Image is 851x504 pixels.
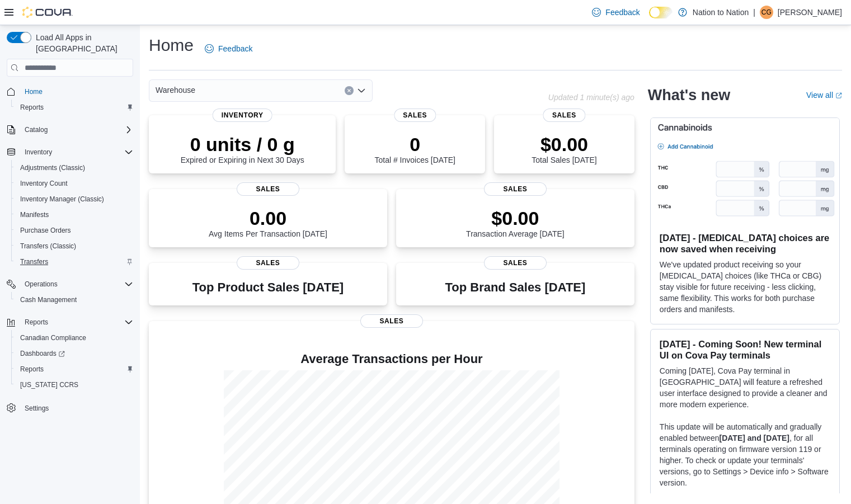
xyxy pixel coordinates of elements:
[7,79,133,445] nav: Complex example
[20,380,78,389] span: [US_STATE] CCRS
[20,402,53,415] a: Settings
[16,177,133,190] span: Inventory Count
[20,315,53,329] button: Reports
[20,179,68,188] span: Inventory Count
[660,365,830,410] p: Coming [DATE], Cova Pay terminal in [GEOGRAPHIC_DATA] will feature a refreshed user interface des...
[181,133,304,156] p: 0 units / 0 g
[835,92,842,99] svg: External link
[20,84,133,98] span: Home
[587,1,644,23] a: Feedback
[466,207,565,238] div: Transaction Average [DATE]
[158,352,626,366] h4: Average Transactions per Hour
[11,238,138,254] button: Transfers (Classic)
[16,101,133,114] span: Reports
[16,101,48,114] a: Reports
[181,133,304,164] div: Expired or Expiring in Next 30 Days
[20,242,76,251] span: Transfers (Classic)
[2,122,138,138] button: Catalog
[22,7,73,18] img: Cova
[806,91,842,100] a: View allExternal link
[20,315,133,329] span: Reports
[25,404,49,413] span: Settings
[16,255,133,269] span: Transfers
[16,362,133,376] span: Reports
[192,281,344,294] h3: Top Product Sales [DATE]
[20,145,133,159] span: Inventory
[760,6,773,19] div: Christa Gutierrez
[20,277,62,291] button: Operations
[357,86,366,95] button: Open list of options
[20,349,65,358] span: Dashboards
[445,281,586,294] h3: Top Brand Sales [DATE]
[532,133,596,164] div: Total Sales [DATE]
[25,148,52,157] span: Inventory
[11,346,138,361] a: Dashboards
[16,161,133,175] span: Adjustments (Classic)
[20,123,52,136] button: Catalog
[16,362,48,376] a: Reports
[16,378,83,392] a: [US_STATE] CCRS
[11,361,138,377] button: Reports
[484,182,547,196] span: Sales
[20,277,133,291] span: Operations
[209,207,327,229] p: 0.00
[16,378,133,392] span: Washington CCRS
[149,34,194,56] h1: Home
[345,86,354,95] button: Clear input
[31,32,133,54] span: Load All Apps in [GEOGRAPHIC_DATA]
[11,254,138,270] button: Transfers
[20,365,44,374] span: Reports
[648,86,730,104] h2: What's new
[374,133,455,164] div: Total # Invoices [DATE]
[2,144,138,160] button: Inventory
[20,85,47,98] a: Home
[11,176,138,191] button: Inventory Count
[25,280,58,289] span: Operations
[218,43,252,54] span: Feedback
[11,100,138,115] button: Reports
[720,434,789,442] strong: [DATE] and [DATE]
[16,177,72,190] a: Inventory Count
[20,123,133,136] span: Catalog
[25,318,48,327] span: Reports
[753,6,755,19] p: |
[237,256,299,270] span: Sales
[2,276,138,292] button: Operations
[20,210,49,219] span: Manifests
[11,292,138,308] button: Cash Management
[2,83,138,100] button: Home
[761,6,772,19] span: CG
[16,208,53,222] a: Manifests
[660,421,830,488] p: This update will be automatically and gradually enabled between , for all terminals operating on ...
[200,37,257,60] a: Feedback
[156,83,195,97] span: Warehouse
[374,133,455,156] p: 0
[360,314,423,328] span: Sales
[16,192,133,206] span: Inventory Manager (Classic)
[16,255,53,269] a: Transfers
[605,7,640,18] span: Feedback
[20,145,57,159] button: Inventory
[532,133,596,156] p: $0.00
[16,331,91,345] a: Canadian Compliance
[209,207,327,238] div: Avg Items Per Transaction [DATE]
[660,338,830,361] h3: [DATE] - Coming Soon! New terminal UI on Cova Pay terminals
[11,223,138,238] button: Purchase Orders
[11,207,138,223] button: Manifests
[16,347,69,360] a: Dashboards
[660,259,830,315] p: We've updated product receiving so your [MEDICAL_DATA] choices (like THCa or CBG) stay visible fo...
[20,257,48,266] span: Transfers
[11,330,138,346] button: Canadian Compliance
[778,6,842,19] p: [PERSON_NAME]
[20,226,71,235] span: Purchase Orders
[16,224,76,237] a: Purchase Orders
[394,109,436,122] span: Sales
[543,109,585,122] span: Sales
[25,125,48,134] span: Catalog
[649,18,650,19] span: Dark Mode
[11,377,138,393] button: [US_STATE] CCRS
[16,208,133,222] span: Manifests
[16,161,90,175] a: Adjustments (Classic)
[25,87,43,96] span: Home
[11,160,138,176] button: Adjustments (Classic)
